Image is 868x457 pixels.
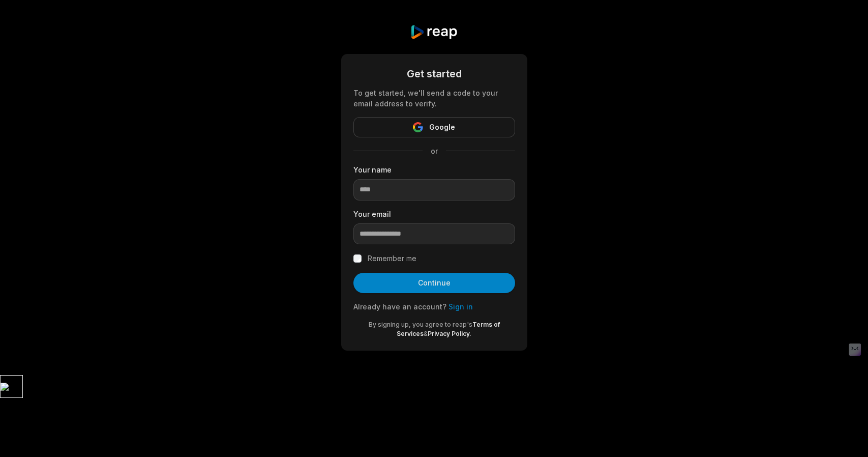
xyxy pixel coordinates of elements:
[428,330,470,337] a: Privacy Policy
[410,24,458,40] img: reap
[353,302,446,311] span: Already have an account?
[423,146,446,156] span: or
[353,117,515,137] button: Google
[424,330,428,337] span: &
[353,209,515,219] label: Your email
[470,330,471,337] span: .
[368,252,416,265] label: Remember me
[353,164,515,175] label: Your name
[429,121,455,133] span: Google
[448,302,473,311] a: Sign in
[397,321,500,337] a: Terms of Services
[369,321,472,328] span: By signing up, you agree to reap's
[353,88,515,109] div: To get started, we'll send a code to your email address to verify.
[353,66,515,81] div: Get started
[353,273,515,293] button: Continue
